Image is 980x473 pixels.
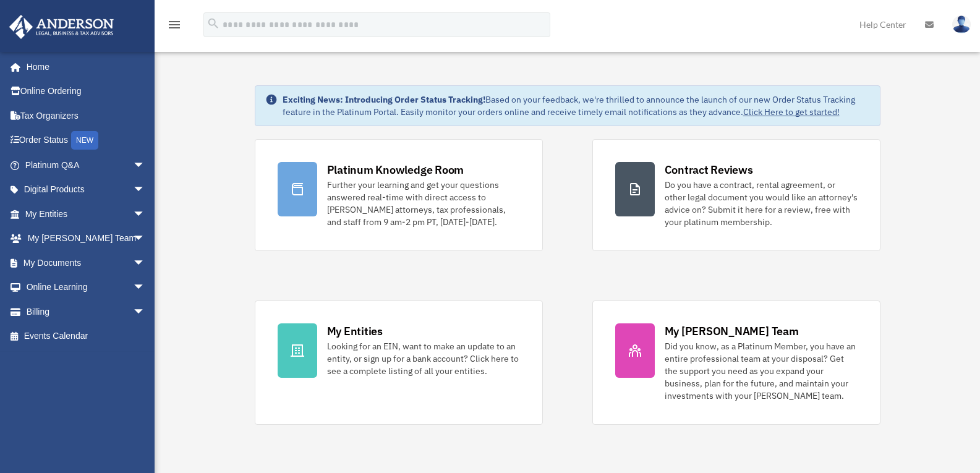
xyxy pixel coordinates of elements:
[327,179,520,228] div: Further your learning and get your questions answered real-time with direct access to [PERSON_NAM...
[9,103,164,128] a: Tax Organizers
[9,202,164,226] a: My Entitiesarrow_drop_down
[665,179,858,228] div: Do you have a contract, rental agreement, or other legal document you would like an attorney's ad...
[207,17,220,30] i: search
[9,54,158,79] a: Home
[592,300,880,425] a: My [PERSON_NAME] Team Did you know, as a Platinum Member, you have an entire professional team at...
[9,177,164,202] a: Digital Productsarrow_drop_down
[6,15,117,39] img: Anderson Advisors Platinum Portal
[255,139,543,251] a: Platinum Knowledge Room Further your learning and get your questions answered real-time with dire...
[327,162,464,177] div: Platinum Knowledge Room
[9,153,164,177] a: Platinum Q&Aarrow_drop_down
[133,202,158,227] span: arrow_drop_down
[665,340,858,402] div: Did you know, as a Platinum Member, you have an entire professional team at your disposal? Get th...
[255,300,543,425] a: My Entities Looking for an EIN, want to make an update to an entity, or sign up for a bank accoun...
[133,275,158,300] span: arrow_drop_down
[9,128,164,153] a: Order StatusNEW
[665,323,799,339] div: My [PERSON_NAME] Team
[9,299,164,324] a: Billingarrow_drop_down
[133,299,158,325] span: arrow_drop_down
[167,22,182,32] a: menu
[167,17,182,32] i: menu
[665,162,753,177] div: Contract Reviews
[9,79,164,104] a: Online Ordering
[133,226,158,252] span: arrow_drop_down
[592,139,880,251] a: Contract Reviews Do you have a contract, rental agreement, or other legal document you would like...
[9,275,164,300] a: Online Learningarrow_drop_down
[133,177,158,203] span: arrow_drop_down
[9,226,164,251] a: My [PERSON_NAME] Teamarrow_drop_down
[283,93,870,118] div: Based on your feedback, we're thrilled to announce the launch of our new Order Status Tracking fe...
[283,94,485,105] strong: Exciting News: Introducing Order Status Tracking!
[71,131,98,150] div: NEW
[133,250,158,276] span: arrow_drop_down
[952,15,971,33] img: User Pic
[327,340,520,377] div: Looking for an EIN, want to make an update to an entity, or sign up for a bank account? Click her...
[133,153,158,178] span: arrow_drop_down
[327,323,383,339] div: My Entities
[743,106,840,117] a: Click Here to get started!
[9,324,164,349] a: Events Calendar
[9,250,164,275] a: My Documentsarrow_drop_down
